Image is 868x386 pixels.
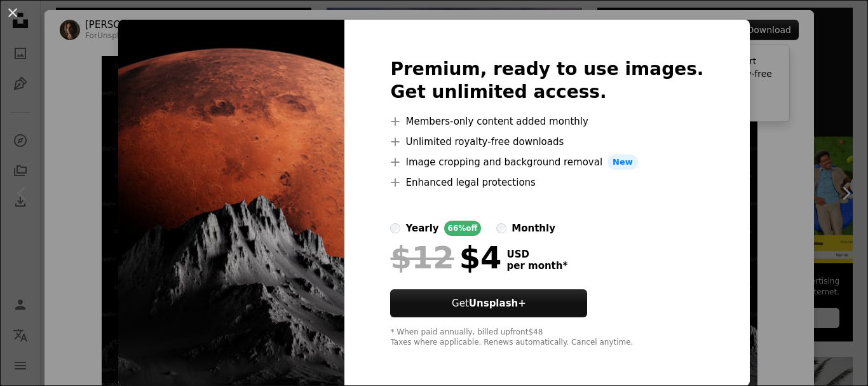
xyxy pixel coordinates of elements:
div: * When paid annually, billed upfront $48 Taxes where applicable. Renews automatically. Cancel any... [390,327,703,348]
button: GetUnsplash+ [390,289,587,317]
h2: Premium, ready to use images. Get unlimited access. [390,58,703,104]
div: $4 [390,241,501,274]
input: yearly66%off [390,223,400,233]
img: premium_photo-1686515847297-8f25e451fe9c [118,20,344,386]
div: monthly [512,221,555,236]
span: New [607,155,638,170]
span: USD [506,249,567,260]
span: per month * [506,260,567,272]
li: Unlimited royalty-free downloads [390,134,703,149]
div: 66% off [444,221,482,236]
div: yearly [405,221,438,236]
span: $12 [390,241,454,274]
li: Image cropping and background removal [390,155,703,170]
li: Enhanced legal protections [390,175,703,190]
strong: Unsplash+ [469,298,526,309]
input: monthly [496,223,506,233]
li: Members-only content added monthly [390,114,703,129]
